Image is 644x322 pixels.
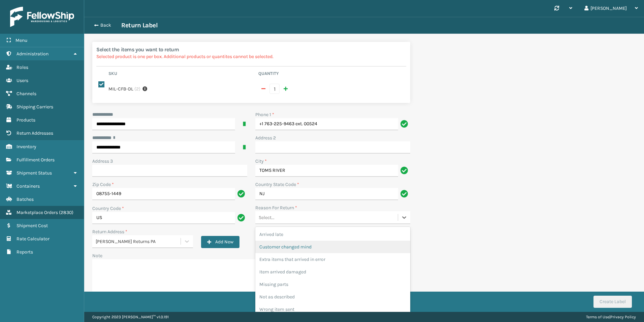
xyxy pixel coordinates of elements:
[17,91,36,97] span: Channels
[586,312,636,322] div: |
[255,266,410,278] div: Item arrived damaged
[17,130,53,136] span: Return Addresses
[134,85,140,92] span: ( 2 )
[92,228,127,235] label: Return Address
[255,181,299,188] label: Country State Code
[59,210,73,215] span: ( 2830 )
[259,214,275,221] div: Select...
[17,249,33,255] span: Reports
[201,236,239,248] button: Add New
[92,253,102,259] label: Note
[17,117,35,123] span: Products
[17,51,49,57] span: Administration
[96,53,406,60] p: Selected product is one per box. Additional products or quantites cannot be selected.
[255,291,410,303] div: Not as described
[96,238,181,245] div: [PERSON_NAME] Returns PA
[17,196,34,202] span: Batches
[255,134,276,141] label: Address 2
[17,64,28,70] span: Roles
[17,78,28,83] span: Users
[17,183,40,189] span: Containers
[17,223,48,229] span: Shipment Cost
[15,37,27,43] span: Menu
[10,7,74,27] img: logo
[17,157,55,163] span: Fulfillment Orders
[92,158,113,165] label: Address 3
[255,204,297,211] label: Reason For Return
[17,144,36,150] span: Inventory
[17,104,53,110] span: Shipping Carriers
[255,158,267,165] label: City
[610,315,636,319] a: Privacy Policy
[121,21,158,29] h3: Return Label
[256,71,406,79] th: Quantity
[255,253,410,266] div: Extra items that arrived in error
[108,85,133,92] label: MIL-CFB-DL
[17,210,58,215] span: Marketplace Orders
[255,241,410,253] div: Customer changed mind
[90,22,121,28] button: Back
[92,312,169,322] p: Copyright 2023 [PERSON_NAME]™ v 1.0.191
[255,278,410,291] div: Missing parts
[96,46,406,53] h2: Select the items you want to return
[92,205,124,212] label: Country Code
[593,296,632,308] button: Create Label
[255,111,274,118] label: Phone 1
[255,228,410,241] div: Arrived late
[92,181,114,188] label: Zip Code
[586,315,609,319] a: Terms of Use
[106,71,256,79] th: Sku
[17,236,50,242] span: Rate Calculator
[17,170,52,176] span: Shipment Status
[255,303,410,316] div: Wrong item sent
